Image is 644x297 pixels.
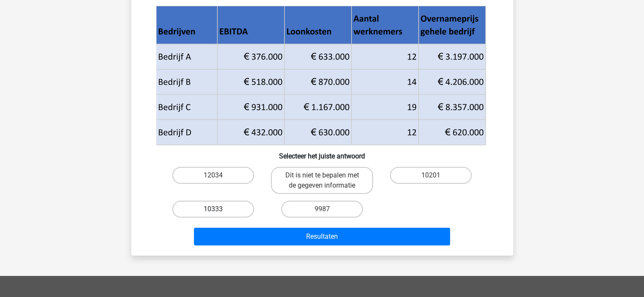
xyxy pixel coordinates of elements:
button: Resultaten [194,228,450,245]
label: 10201 [390,167,472,184]
label: 10333 [172,201,254,218]
label: 9987 [281,201,363,218]
label: Dit is niet te bepalen met de gegeven informatie [271,167,373,194]
label: 12034 [172,167,254,184]
h6: Selecteer het juiste antwoord [145,145,500,160]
